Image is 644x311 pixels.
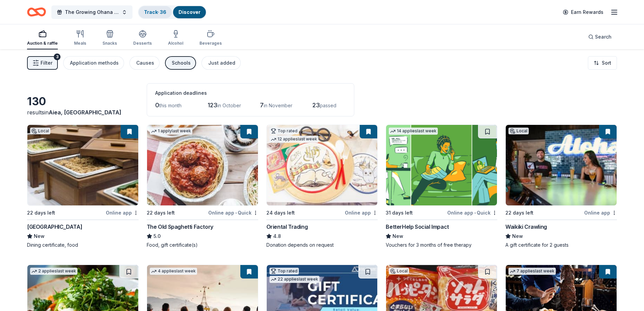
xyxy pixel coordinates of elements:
div: Online app [106,208,139,217]
div: Top rated [269,268,299,274]
img: Image for The Old Spaghetti Factory [147,125,258,205]
div: Auction & raffle [27,41,58,46]
button: Alcohol [168,27,183,49]
div: 22 days left [505,209,533,217]
span: in October [217,103,241,108]
div: Schools [172,59,191,67]
div: Local [30,128,50,134]
a: Image for Highway InnLocal22 days leftOnline app[GEOGRAPHIC_DATA]NewDining certificate, food [27,125,139,248]
a: Image for The Old Spaghetti Factory1 applylast week22 days leftOnline app•QuickThe Old Spaghetti ... [147,125,258,248]
a: Image for BetterHelp Social Impact14 applieslast week31 days leftOnline app•QuickBetterHelp Socia... [386,125,497,248]
div: 130 [27,95,139,108]
span: New [512,232,523,240]
img: Image for Waikiki Crawling [506,125,617,205]
button: Causes [129,56,160,70]
span: New [34,232,45,240]
button: Beverages [199,27,222,49]
div: 22 applies last week [269,276,319,283]
div: [GEOGRAPHIC_DATA] [27,223,82,231]
div: Dining certificate, food [27,242,139,248]
button: Auction & raffle [27,27,58,49]
div: Oriental Trading [266,223,308,231]
span: 4.8 [273,232,281,240]
span: • [235,210,237,216]
div: Online app [345,208,378,217]
div: Beverages [199,41,222,46]
div: 1 apply last week [150,128,192,135]
div: 22 days left [147,209,175,217]
span: 0 [155,102,159,109]
div: 24 days left [266,209,295,217]
span: Aiea, [GEOGRAPHIC_DATA] [49,109,121,116]
div: Local [508,128,529,134]
div: Online app [584,208,617,217]
button: Track· 36Discover [138,5,207,19]
a: Home [27,4,46,20]
span: this month [159,103,182,108]
span: 7 [260,102,264,109]
div: 31 days left [386,209,413,217]
div: Donation depends on request [266,242,378,248]
span: • [474,210,476,216]
span: New [392,232,403,240]
div: 12 applies last week [269,136,318,143]
button: Search [583,30,617,44]
a: Earn Rewards [559,6,607,18]
div: Causes [136,59,154,67]
img: Image for Highway Inn [27,125,138,205]
div: Local [389,268,409,274]
img: Image for Oriental Trading [267,125,378,205]
span: Sort [602,59,611,67]
button: Filter3 [27,56,58,70]
span: in [44,109,121,116]
button: Snacks [102,27,117,49]
a: Discover [178,9,200,15]
div: 2 applies last week [30,268,77,275]
button: Sort [588,56,617,70]
div: Just added [208,59,235,67]
div: Application deadlines [155,89,346,97]
div: Snacks [102,41,117,46]
span: The Growing Ohana Fundraiser Gala [65,8,119,16]
span: 123 [208,102,217,109]
div: 14 applies last week [389,128,438,135]
button: Meals [74,27,86,49]
div: Online app Quick [208,208,258,217]
button: Just added [201,56,241,70]
div: 3 [54,53,61,60]
div: Alcohol [168,41,183,46]
div: Meals [74,41,86,46]
span: in November [264,103,292,108]
span: Filter [41,59,52,67]
a: Image for Oriental TradingTop rated12 applieslast week24 days leftOnline appOriental Trading4.8Do... [266,125,378,248]
div: Waikiki Crawling [505,223,547,231]
div: Food, gift certificate(s) [147,242,258,248]
button: The Growing Ohana Fundraiser Gala [51,5,133,19]
span: Search [595,33,612,41]
div: results [27,108,139,116]
button: Schools [165,56,196,70]
button: Desserts [133,27,152,49]
span: 23 [312,102,320,109]
span: passed [320,103,336,108]
div: Desserts [133,41,152,46]
img: Image for BetterHelp Social Impact [386,125,497,205]
div: 22 days left [27,209,55,217]
div: BetterHelp Social Impact [386,223,449,231]
div: Top rated [269,128,299,134]
div: The Old Spaghetti Factory [147,223,213,231]
div: Online app Quick [447,208,497,217]
span: 5.0 [153,232,161,240]
div: 7 applies last week [508,268,556,275]
button: Application methods [63,56,124,70]
div: A gift certificate for 2 guests [505,242,617,248]
a: Track· 36 [144,9,166,15]
a: Image for Waikiki CrawlingLocal22 days leftOnline appWaikiki CrawlingNewA gift certificate for 2 ... [505,125,617,248]
div: Vouchers for 3 months of free therapy [386,242,497,248]
div: Application methods [70,59,119,67]
div: 4 applies last week [150,268,197,275]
